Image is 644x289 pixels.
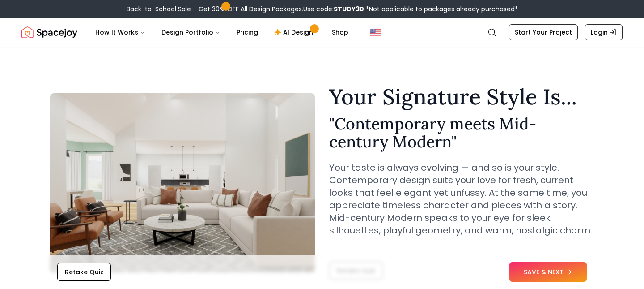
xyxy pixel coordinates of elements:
a: Start Your Project [509,24,578,40]
a: Shop [325,23,356,41]
nav: Global [21,18,623,47]
img: Spacejoy Logo [21,23,77,41]
div: Back-to-School Sale – Get 30% OFF All Design Packages. [127,4,518,13]
button: Design Portfolio [154,23,228,41]
button: How It Works [88,23,153,41]
a: Spacejoy [21,23,77,41]
img: Contemporary meets Mid-century Modern Style Example [50,93,315,272]
a: Pricing [229,23,265,41]
nav: Main [88,23,356,41]
button: Retake Quiz [57,263,111,281]
span: Use code: [303,4,364,13]
span: *Not applicable to packages already purchased* [364,4,518,13]
p: Your taste is always evolving — and so is your style. Contemporary design suits your love for fre... [329,161,594,237]
button: SAVE & NEXT [509,262,587,282]
a: Login [585,24,623,40]
a: AI Design [267,23,323,41]
b: STUDY30 [334,4,364,13]
img: United States [370,27,381,38]
h1: Your Signature Style Is... [329,86,594,108]
h2: " Contemporary meets Mid-century Modern " [329,115,594,151]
